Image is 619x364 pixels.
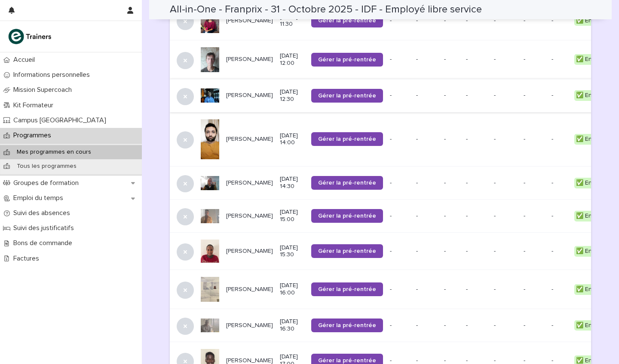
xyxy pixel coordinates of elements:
p: - [390,248,409,255]
p: - [390,17,409,24]
a: Gérer la pré-rentrée [311,176,383,190]
p: - [524,92,545,99]
p: - [524,179,545,187]
p: [PERSON_NAME] [226,17,273,24]
p: Accueil [10,56,42,64]
p: Tous les programmes [10,163,83,170]
span: Gérer la pré-rentrée [318,93,376,99]
p: - [444,92,459,99]
img: NJRt3cPH909usrc0EdTKSL1-YuaXDbgfYlYNbXZZjs4 [201,8,219,33]
img: cui8mZz22IZ4PlosKw2ICNNNYjFMs-po7GerkNzSqW0 [201,176,219,190]
p: [PERSON_NAME] [226,56,273,63]
p: - [494,212,517,220]
p: Factures [10,255,46,263]
p: - [390,136,409,143]
p: Groupes de formation [10,179,86,187]
p: Suivi des absences [10,209,77,217]
span: Gérer la pré-rentrée [318,248,376,254]
p: - [416,286,437,293]
p: [DATE] 11:30 [280,13,304,28]
p: Emploi du temps [10,194,70,202]
a: Gérer la pré-rentrée [311,209,383,223]
div: ✅ En cours [574,178,611,188]
p: - [466,56,487,63]
p: [PERSON_NAME] [226,322,273,329]
p: - [466,92,487,99]
p: - [524,212,545,220]
div: ✅ En cours [574,90,611,101]
p: Suivi des justificatifs [10,224,81,232]
img: duU4xBrRVaU-4XHJBNyjJ4uO2hTMEbzNKVaSOc1cMS8 [201,119,219,160]
p: - [444,136,459,143]
img: 1koGkvwWSqc_cTQ5BoFxnWCZL52e6uHtjntI8TZPD3M [201,47,219,72]
p: - [494,179,517,187]
p: - [416,248,437,255]
p: - [390,56,409,63]
p: - [552,56,567,63]
p: - [390,322,409,329]
p: - [416,92,437,99]
p: [DATE] 16:00 [280,282,304,297]
span: Gérer la pré-rentrée [318,136,376,142]
p: - [524,136,545,143]
p: - [390,92,409,99]
p: - [416,179,437,187]
img: K0CqGN7SDeD6s4JG8KQk [7,28,54,45]
span: Gérer la pré-rentrée [318,358,376,364]
p: - [466,136,487,143]
p: [PERSON_NAME] [226,179,273,187]
p: - [494,17,517,24]
div: ✅ En cours [574,284,611,295]
p: - [552,179,567,187]
span: Gérer la pré-rentrée [318,213,376,219]
p: - [524,248,545,255]
a: Gérer la pré-rentrée [311,318,383,332]
p: - [390,179,409,187]
span: Gérer la pré-rentrée [318,57,376,63]
span: Gérer la pré-rentrée [318,286,376,292]
p: - [494,136,517,143]
p: [DATE] 15:30 [280,244,304,259]
p: Bons de commande [10,239,79,247]
div: ✅ En cours [574,211,611,221]
p: - [466,248,487,255]
p: - [416,212,437,220]
p: - [466,286,487,293]
a: Gérer la pré-rentrée [311,89,383,103]
p: - [390,286,409,293]
p: [PERSON_NAME] [226,248,273,255]
p: - [552,92,567,99]
img: qmPtOMwPt_AEeWTGj4JcOV5LWo3wZPMR7gmQpllbs_4 [201,88,219,102]
p: - [444,56,459,63]
img: -uc7_GilG8ZVn5HYnR1JDja21S2Pb43zvUtOK_l1r2Y [201,318,219,332]
p: - [552,17,567,24]
p: - [466,179,487,187]
span: Gérer la pré-rentrée [318,18,376,24]
img: HmWlYOcuGizkAFSJOo9yPPeBB2CRFxFp8bJvsjae9i4 [201,277,219,302]
p: - [416,17,437,24]
div: ✅ En cours [574,246,611,257]
p: - [416,322,437,329]
p: Campus [GEOGRAPHIC_DATA] [10,116,113,124]
p: - [524,286,545,293]
p: [PERSON_NAME] [226,92,273,99]
p: - [552,212,567,220]
p: - [466,212,487,220]
p: - [466,17,487,24]
p: [DATE] 14:00 [280,132,304,147]
a: Gérer la pré-rentrée [311,244,383,258]
p: - [466,322,487,329]
p: - [494,322,517,329]
p: - [494,56,517,63]
p: - [552,322,567,329]
p: - [494,92,517,99]
a: Gérer la pré-rentrée [311,14,383,27]
p: [DATE] 15:00 [280,209,304,223]
p: - [444,179,459,187]
p: Programmes [10,131,58,140]
img: HBzT8pOtNk5NlqDx9HxO4EgQafLlPHx0-SNDAyKWRcQ [201,209,219,223]
p: Mes programmes en cours [10,149,98,156]
p: - [390,212,409,220]
p: - [444,248,459,255]
p: [DATE] 12:00 [280,52,304,67]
